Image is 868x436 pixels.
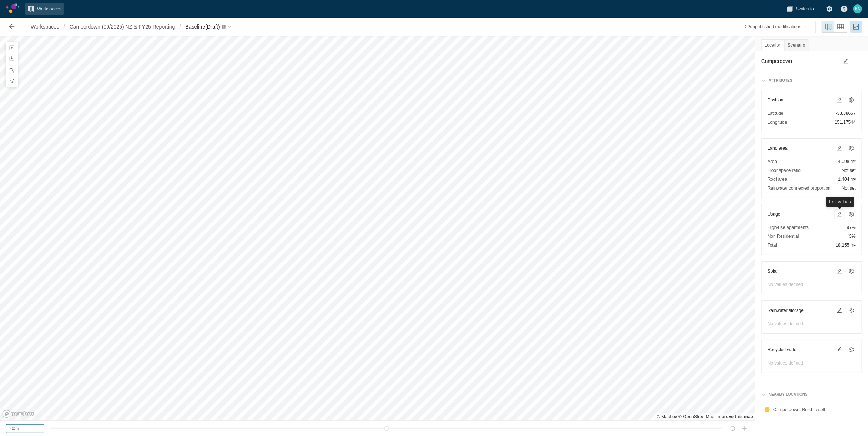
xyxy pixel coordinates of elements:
span: Floor space ratio [768,167,801,174]
div: Nearby Locations [758,388,865,401]
div: 22 unpublished modification s [745,23,801,30]
div: Edit values [826,197,854,207]
a: Workspaces [25,3,64,15]
span: 18,155 m² [836,242,856,249]
h3: Position [768,96,784,104]
span: Baseline (Draft) [185,24,220,30]
span: Longitude [768,119,787,126]
h3: Solar [768,267,778,275]
div: SA [853,4,862,13]
span: High-rise apartments [768,224,809,231]
span: Latitude [768,110,784,117]
span: Camperdown (09/2025) NZ & FY25 Reporting [70,23,175,30]
span: 1,404 m² [838,176,856,183]
span: -33.88657 [836,110,856,117]
span: 97% [847,224,856,231]
div: Nearby Locations [766,391,808,398]
div: Scenario [784,39,808,51]
span: Switch to… [796,5,818,13]
div: Attributes [766,77,792,84]
span: Rainwater connected proportion [768,184,831,192]
a: Grid view (Ctrl+Shift+2) [835,21,847,32]
div: Camperdown- Build to sell [761,404,862,416]
span: 3% [849,233,856,240]
span: 4,098 m² [838,158,856,165]
span: No values defined. [768,360,804,366]
span: Not set [842,167,856,174]
span: Workspaces [31,23,59,30]
button: Switch to… [784,3,821,15]
span: Roof area [768,176,787,183]
h3: Recycled water [768,346,798,353]
a: Mapbox [657,414,677,419]
span: Area [768,158,777,165]
div: Attributes [758,74,865,87]
a: Map feedback [717,414,753,419]
a: Mapbox logo [2,410,35,418]
div: Camperdown- Build to sell [773,406,859,413]
span: / [177,21,183,33]
span: 151.17544 [835,119,856,126]
span: Workspaces [37,5,61,13]
span: No values defined. [768,321,804,326]
button: Baseline(Draft) [183,21,234,33]
span: No values defined. [768,282,804,287]
a: Camperdown (09/2025) NZ & FY25 Reporting [67,21,177,33]
h3: Usage [768,210,781,218]
span: Not set [842,184,856,192]
button: Map view (Ctrl+Shift+1) [822,21,834,32]
h3: Rainwater storage [768,307,804,314]
div: Location [761,39,785,51]
textarea: Camperdown [761,57,838,66]
nav: Breadcrumb [29,21,234,33]
span: Non Residential [768,233,799,240]
span: / [61,21,67,33]
h3: Land area [768,144,788,152]
button: 22unpublished modifications [743,21,809,33]
a: Workspaces [29,21,61,33]
span: Total [768,242,777,249]
a: OpenStreetMap [678,414,714,419]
